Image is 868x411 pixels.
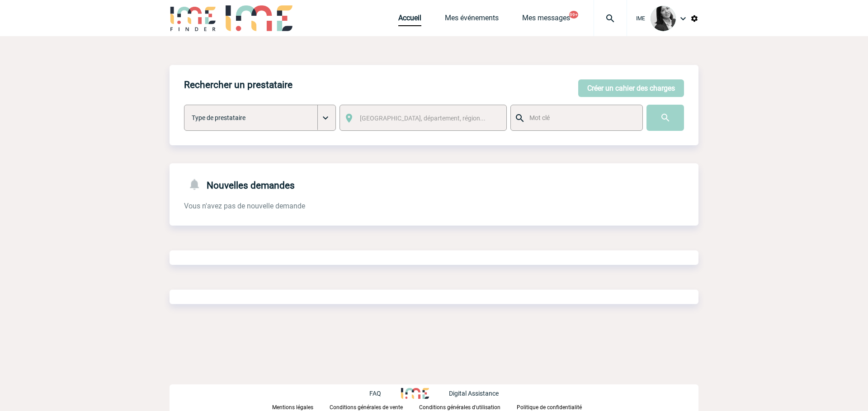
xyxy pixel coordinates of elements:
p: Politique de confidentialité [517,404,582,411]
img: http://www.idealmeetingsevents.fr/ [401,388,429,399]
h4: Nouvelles demandes [184,178,295,191]
input: Submit [646,105,684,131]
button: 99+ [569,11,578,18]
img: 101052-0.jpg [651,6,676,31]
p: Digital Assistance [449,390,499,397]
a: Mes événements [445,14,499,26]
span: Vous n'avez pas de nouvelle demande [184,202,305,210]
a: Conditions générales d'utilisation [419,402,517,411]
a: Politique de confidentialité [517,402,596,411]
a: Accueil [398,14,421,26]
a: Mes messages [522,14,570,26]
span: IME [636,15,645,22]
a: Mentions légales [272,402,330,411]
p: Conditions générales de vente [330,404,403,411]
input: Mot clé [527,112,634,124]
p: FAQ [369,390,381,397]
p: Conditions générales d'utilisation [419,404,500,411]
p: Mentions légales [272,404,313,411]
h4: Rechercher un prestataire [184,79,292,90]
a: FAQ [369,388,401,397]
a: Conditions générales de vente [330,402,419,411]
img: notifications-24-px-g.png [188,178,207,191]
img: IME-Finder [170,5,217,31]
span: [GEOGRAPHIC_DATA], département, région... [360,115,486,122]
